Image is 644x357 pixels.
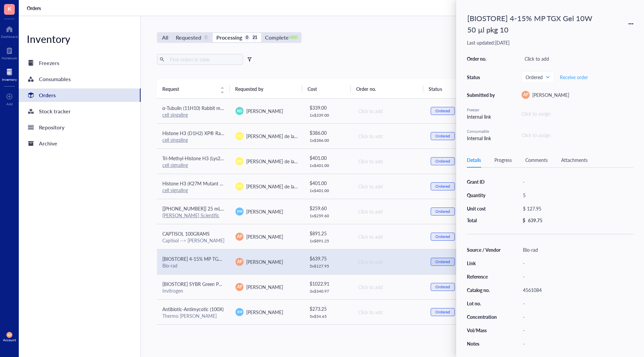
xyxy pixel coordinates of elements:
[467,260,501,266] div: Link
[39,139,57,148] div: Archive
[560,74,588,80] span: Receive order
[162,306,224,312] span: Antibiotic-Antimycotic (100X)
[246,133,332,139] span: [PERSON_NAME] de la [PERSON_NAME]
[39,91,56,100] div: Orders
[310,204,347,212] div: $ 259.60
[467,128,497,134] div: Consumable
[162,212,219,219] a: [PERSON_NAME] Scientific
[2,56,17,60] div: Notebook
[2,67,17,81] a: Inventory
[358,183,420,190] div: Click to add
[352,199,425,224] td: Click to add
[467,327,501,333] div: Vol/Mass
[162,187,188,193] a: cell signaling
[352,224,425,249] td: Click to add
[310,188,347,193] div: 1 x $ 401.00
[351,79,424,98] th: Order no.
[162,33,168,42] div: All
[520,272,633,281] div: -
[237,108,242,114] span: RD
[246,258,283,265] span: [PERSON_NAME]
[19,32,141,46] div: Inventory
[520,312,633,321] div: -
[358,258,420,265] div: Click to add
[162,205,284,212] span: [[PHONE_NUMBER]] 25 mL individually wrapped resevoirs
[520,299,633,308] div: -
[467,247,501,253] div: Source / Vendor
[265,33,288,42] div: Complete
[39,123,64,132] div: Repository
[1,35,18,39] div: Dashboard
[162,111,188,118] a: cell singaling
[520,190,633,200] div: 5
[522,110,633,117] div: Click to assign
[246,183,332,190] span: [PERSON_NAME] de la [PERSON_NAME]
[467,107,497,113] div: Freezer
[19,137,141,150] a: Archive
[237,284,242,290] span: AP
[520,245,633,254] div: Bio-rad
[352,174,425,199] td: Click to add
[559,72,588,82] button: Receive order
[525,156,548,164] div: Comments
[3,338,16,342] div: Account
[244,35,250,41] div: 0
[352,99,425,124] td: Click to add
[237,209,242,214] span: KW
[358,208,420,215] div: Click to add
[310,305,347,312] div: $ 273.25
[19,121,141,134] a: Repository
[435,159,450,164] div: Ordered
[532,92,569,98] span: [PERSON_NAME]
[2,45,17,60] a: Notebook
[523,217,525,223] div: $
[162,288,225,294] div: Invitrogen
[1,24,18,39] a: Dashboard
[520,285,633,295] div: 4561084
[310,255,347,262] div: $ 639.75
[162,85,216,93] span: Request
[467,156,481,164] div: Details
[162,136,188,143] a: cell singaling
[6,102,13,106] div: Add
[467,314,501,320] div: Concentration
[176,33,201,42] div: Requested
[8,333,11,336] span: AP
[310,129,347,136] div: $ 386.00
[167,54,240,64] input: Find orders in table
[246,208,283,215] span: [PERSON_NAME]
[494,156,512,164] div: Progress
[467,134,497,142] div: Internal link
[467,274,501,280] div: Reference
[237,133,242,139] span: DD
[467,74,497,80] div: Status
[310,154,347,162] div: $ 401.00
[352,274,425,299] td: Click to add
[19,88,141,102] a: Orders
[435,309,450,315] div: Ordered
[526,74,549,80] span: Ordered
[310,213,347,219] div: 1 x $ 259.60
[310,104,347,111] div: $ 339.00
[310,163,347,168] div: 1 x $ 401.00
[19,56,141,70] a: Freezers
[246,284,283,290] span: [PERSON_NAME]
[358,107,420,115] div: Click to add
[520,258,633,268] div: -
[39,107,71,116] div: Stock tracker
[352,123,425,148] td: Click to add
[561,156,588,164] div: Attachments
[310,138,347,143] div: 1 x $ 386.00
[464,11,605,37] div: [BIOSTORE] 4-15% MP TGX Gel 10W 50 µl pkg 10
[162,313,225,319] div: Thermo [PERSON_NAME]
[523,92,528,98] span: AP
[522,131,633,139] div: Click to assign
[435,259,450,264] div: Ordered
[467,92,497,98] div: Submitted by
[467,192,501,198] div: Quantity
[237,159,242,164] span: DD
[310,230,347,237] div: $ 891.25
[310,113,347,118] div: 1 x $ 339.00
[522,54,633,63] div: Click to add
[246,108,283,114] span: [PERSON_NAME]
